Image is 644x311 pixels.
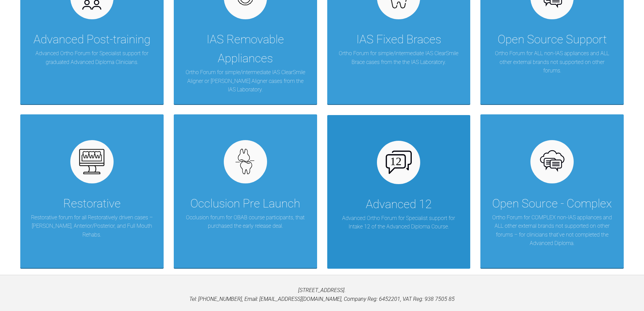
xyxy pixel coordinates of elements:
a: Advanced 12Advanced Ortho Forum for Specialist support for Intake 12 of the Advanced Diploma Course. [327,114,471,268]
p: Advanced Ortho Forum for Specialist support for Intake 12 of the Advanced Diploma Course. [337,214,460,231]
div: IAS Removable Appliances [184,30,307,68]
div: Advanced Post-training [33,30,150,49]
img: advanced-12.503f70cd.svg [386,151,412,174]
img: opensource.6e495855.svg [539,149,565,175]
p: Occlusion forum for OBAB course participants, that purchased the early release deal. [184,213,307,230]
p: [STREET_ADDRESS]. Tel: [PHONE_NUMBER], Email: [EMAIL_ADDRESS][DOMAIN_NAME], Company Reg: 6452201,... [11,286,633,303]
div: Open Source - Complex [492,194,612,213]
p: Ortho Forum for simple/intermediate IAS ClearSmile Aligner or [PERSON_NAME] Aligner cases from th... [184,68,307,94]
img: occlusion.8ff7a01c.svg [232,149,258,175]
div: Occlusion Pre Launch [190,194,300,213]
p: Ortho Forum for ALL non-IAS appliances and ALL other external brands not supported on other forums. [491,49,614,75]
div: Advanced 12 [366,195,432,214]
p: Ortho Forum for COMPLEX non-IAS appliances and ALL other external brands not supported on other f... [491,213,614,248]
div: Restorative [63,194,121,213]
img: restorative.65e8f6b6.svg [79,149,105,175]
p: Restorative forum for all Restoratively driven cases – [PERSON_NAME], Anterior/Posterior, and Ful... [30,213,153,239]
p: Advanced Ortho Forum for Specialist support for graduated Advanced Diploma Clinicians. [30,49,153,66]
a: Occlusion Pre LaunchOcclusion forum for OBAB course participants, that purchased the early releas... [174,114,317,268]
p: Ortho Forum for simple/intermediate IAS ClearSmile Brace cases from the the IAS Laboratory. [337,49,460,66]
a: Open Source - ComplexOrtho Forum for COMPLEX non-IAS appliances and ALL other external brands not... [480,114,624,268]
div: IAS Fixed Braces [356,30,441,49]
a: RestorativeRestorative forum for all Restoratively driven cases – [PERSON_NAME], Anterior/Posteri... [20,114,164,268]
div: Open Source Support [498,30,607,49]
